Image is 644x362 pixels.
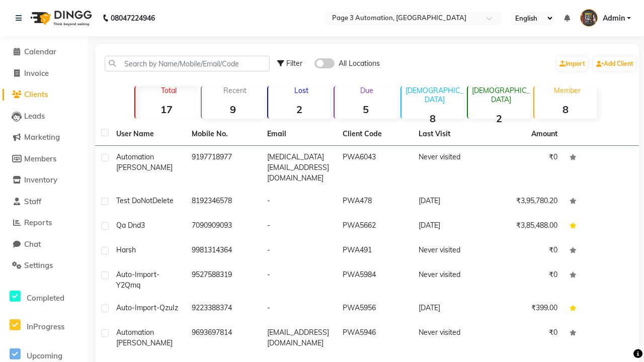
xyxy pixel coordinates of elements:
[406,86,464,104] p: [DEMOGRAPHIC_DATA]
[337,239,412,263] td: PWA491
[286,59,302,68] span: Filter
[202,103,264,116] strong: 9
[337,297,412,321] td: PWA5956
[337,146,412,190] td: PWA6043
[413,263,488,297] td: Never visited
[3,217,86,229] a: Reports
[272,86,331,95] p: Lost
[261,146,337,190] td: [MEDICAL_DATA][EMAIL_ADDRESS][DOMAIN_NAME]
[337,321,412,354] td: PWA5946
[337,214,412,239] td: PWA5662
[116,245,136,254] span: Harsh
[186,190,261,214] td: 8192346578
[24,197,41,206] span: Staff
[116,303,178,312] span: Auto-Import-QzuIz
[413,190,488,214] td: [DATE]
[116,152,173,172] span: Automation [PERSON_NAME]
[337,86,397,95] p: Due
[413,297,488,321] td: [DATE]
[24,154,56,163] span: Members
[24,218,52,227] span: Reports
[27,351,62,360] span: Upcoming
[488,321,563,354] td: ₹0
[105,56,270,71] input: Search by Name/Mobile/Email/Code
[3,89,86,101] a: Clients
[116,196,174,205] span: Test DoNotDelete
[261,190,337,214] td: -
[538,86,597,95] p: Member
[488,263,563,297] td: ₹0
[339,58,380,69] span: All Locations
[413,321,488,354] td: Never visited
[27,322,64,331] span: InProgress
[3,239,86,250] a: Chat
[3,153,86,165] a: Members
[135,103,198,116] strong: 17
[24,239,41,249] span: Chat
[468,112,530,125] strong: 2
[24,175,57,185] span: Inventory
[261,214,337,239] td: -
[413,239,488,263] td: Never visited
[337,263,412,297] td: PWA5984
[557,57,588,71] a: Import
[24,260,53,270] span: Settings
[3,260,86,271] a: Settings
[335,103,397,116] strong: 5
[3,196,86,208] a: Staff
[186,239,261,263] td: 9981314364
[24,89,48,99] span: Clients
[24,132,60,142] span: Marketing
[186,123,261,146] th: Mobile No.
[413,123,488,146] th: Last Visit
[27,293,64,303] span: Completed
[186,214,261,239] td: 7090909093
[261,123,337,146] th: Email
[261,321,337,354] td: [EMAIL_ADDRESS][DOMAIN_NAME]
[26,4,95,32] img: logo
[111,4,155,32] b: 08047224946
[3,111,86,122] a: Leads
[401,112,464,125] strong: 8
[413,146,488,190] td: Never visited
[3,174,86,186] a: Inventory
[488,214,563,239] td: ₹3,85,488.00
[472,86,530,104] p: [DEMOGRAPHIC_DATA]
[116,270,159,290] span: Auto-Import-Y2Qmq
[3,68,86,79] a: Invoice
[110,123,186,146] th: User Name
[186,321,261,354] td: 9693697814
[3,46,86,58] a: Calendar
[116,221,145,230] span: Qa Dnd3
[116,328,173,347] span: Automation [PERSON_NAME]
[261,239,337,263] td: -
[139,86,198,95] p: Total
[186,297,261,321] td: 9223388374
[24,68,49,78] span: Invoice
[594,57,636,71] a: Add Client
[488,239,563,263] td: ₹0
[337,123,412,146] th: Client Code
[261,263,337,297] td: -
[24,111,45,121] span: Leads
[488,190,563,214] td: ₹3,95,780.20
[261,297,337,321] td: -
[186,263,261,297] td: 9527588319
[413,214,488,239] td: [DATE]
[525,123,563,145] th: Amount
[534,103,597,116] strong: 8
[186,146,261,190] td: 9197718977
[268,103,331,116] strong: 2
[3,132,86,143] a: Marketing
[488,297,563,321] td: ₹399.00
[337,190,412,214] td: PWA478
[488,146,563,190] td: ₹0
[24,47,56,56] span: Calendar
[206,86,264,95] p: Recent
